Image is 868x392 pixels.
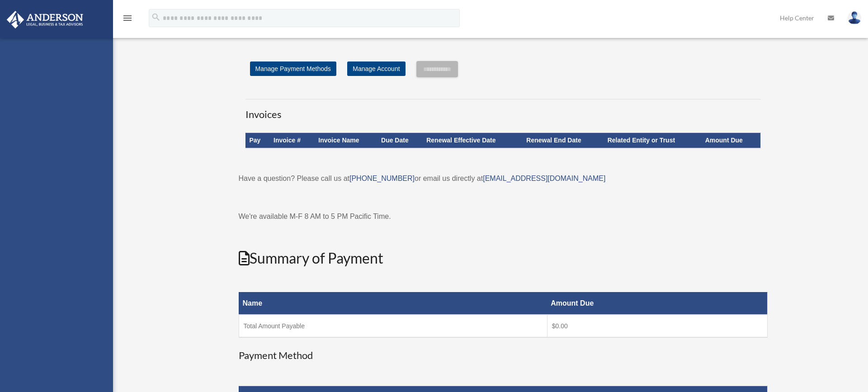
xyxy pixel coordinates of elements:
[239,248,768,269] h2: Summary of Payment
[122,16,133,24] a: menu
[483,175,605,182] a: [EMAIL_ADDRESS][DOMAIN_NAME]
[270,133,315,148] th: Invoice #
[604,133,702,148] th: Related Entity or Trust
[151,12,161,22] i: search
[377,133,423,148] th: Due Date
[848,11,861,24] img: User Pic
[122,13,133,24] i: menu
[315,133,377,148] th: Invoice Name
[4,11,86,28] img: Anderson Advisors Platinum Portal
[547,292,767,315] th: Amount Due
[239,172,768,185] p: Have a question? Please call us at or email us directly at
[547,315,767,337] td: $0.00
[245,99,761,122] h3: Invoices
[239,315,547,337] td: Total Amount Payable
[523,133,604,148] th: Renewal End Date
[239,210,768,223] p: We're available M-F 8 AM to 5 PM Pacific Time.
[423,133,523,148] th: Renewal Effective Date
[239,292,547,315] th: Name
[702,133,760,148] th: Amount Due
[239,349,768,363] h3: Payment Method
[349,175,415,182] a: [PHONE_NUMBER]
[347,61,405,76] a: Manage Account
[250,61,336,76] a: Manage Payment Methods
[245,133,270,148] th: Pay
